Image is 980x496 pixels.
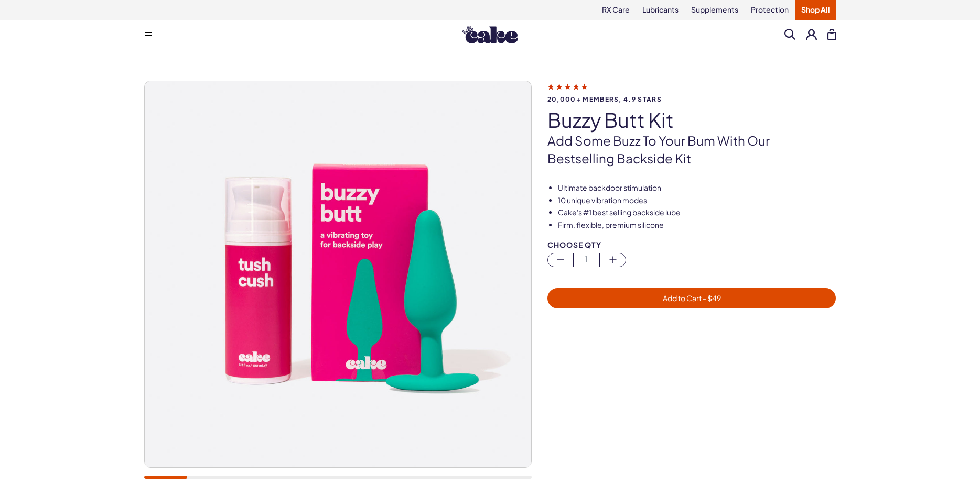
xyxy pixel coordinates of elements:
[547,241,836,249] div: Choose Qty
[462,26,518,43] img: Hello Cake
[558,220,836,230] li: Firm, flexible, premium silicone
[558,207,836,218] li: Cake's #1 best selling backside lube
[574,253,599,266] span: 1
[547,82,836,103] a: 20,000+ members, 4.9 stars
[558,195,836,206] li: 10 unique vibration modes
[547,132,836,167] p: Add some buzz to your bum with our bestselling backside kit
[547,288,836,308] button: Add to Cart - $49
[702,293,721,303] span: - $ 49
[663,293,721,303] span: Add to Cart
[547,109,836,131] h1: buzzy butt kit
[145,81,531,467] img: buzzy butt kit
[547,96,836,103] span: 20,000+ members, 4.9 stars
[558,183,836,193] li: Ultimate backdoor stimulation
